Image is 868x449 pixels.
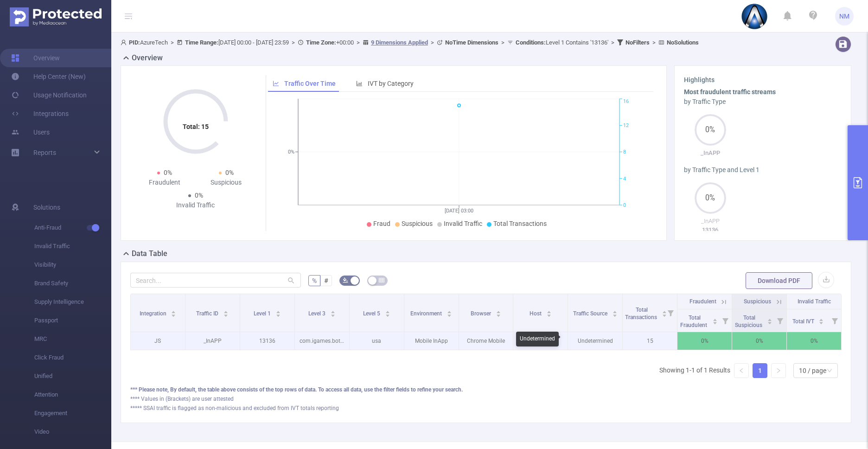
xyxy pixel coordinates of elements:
p: _InAPP [684,148,736,158]
a: Users [11,123,50,141]
i: icon: caret-down [662,313,667,316]
span: Click Fraud [34,348,111,367]
b: PID: [129,39,140,46]
span: Traffic Over Time [284,80,336,87]
i: icon: caret-up [385,309,390,312]
a: Overview [11,49,60,67]
i: icon: caret-up [223,309,229,312]
p: Chrome Mobile [459,332,513,350]
i: icon: line-chart [273,80,279,87]
p: 15 [623,332,677,350]
i: icon: caret-down [713,321,718,323]
span: > [354,39,363,46]
tspan: 4 [623,176,626,182]
span: Traffic ID [196,310,220,317]
li: Previous Page [734,363,749,378]
span: Brand Safety [34,274,111,293]
div: **** Values in (Brackets) are user attested [130,395,842,403]
a: Usage Notification [11,86,87,104]
span: Attention [34,385,111,404]
b: Conditions : [516,39,546,46]
i: icon: user [121,39,129,45]
span: Solutions [33,198,60,217]
span: Level 1 [254,310,272,317]
tspan: [DATE] 03:00 [445,208,473,214]
p: 0% [732,332,786,350]
tspan: Total: 15 [183,123,209,130]
span: Level 5 [363,310,382,317]
p: 13136 [240,332,294,350]
img: Protected Media [10,7,102,26]
a: 1 [753,364,767,378]
i: icon: caret-up [447,309,452,312]
div: Invalid Traffic [165,200,226,210]
i: icon: caret-down [275,313,281,316]
p: 13136 [684,225,736,235]
span: AzureTech [DATE] 00:00 - [DATE] 23:59 +00:00 [121,39,699,46]
span: Supply Intelligence [34,293,111,311]
span: Engagement [34,404,111,423]
a: Integrations [11,104,69,123]
span: Total Fraudulent [680,314,708,328]
span: Fraud [373,220,390,227]
i: icon: caret-down [496,313,501,316]
span: IVT by Category [368,80,414,87]
div: by Traffic Type [684,97,842,107]
i: icon: caret-up [546,309,551,312]
div: *** Please note, By default, the table above consists of the top rows of data. To access all data... [130,385,842,394]
i: icon: right [776,368,781,373]
div: Sort [712,317,718,323]
p: 0% [677,332,732,350]
span: Total IVT [792,318,816,325]
span: NM [839,7,849,26]
p: com.igames.bottleshoot [295,332,349,350]
span: > [289,39,298,46]
span: Environment [410,310,443,317]
h2: Data Table [132,248,167,259]
div: Sort [767,317,772,323]
div: Undetermined [516,332,559,346]
i: icon: bar-chart [356,80,363,87]
span: Integration [140,310,168,317]
tspan: 0% [288,149,294,155]
i: icon: caret-up [819,317,824,320]
div: Sort [330,309,336,315]
i: Filter menu [664,294,677,332]
span: Unified [34,367,111,385]
u: 9 Dimensions Applied [371,39,428,46]
span: Total Transactions [493,220,547,227]
span: Passport [34,311,111,330]
div: ***** SSAI traffic is flagged as non-malicious and excluded from IVT totals reporting [130,404,842,412]
i: icon: down [827,368,832,374]
span: Anti-Fraud [34,218,111,237]
span: Invalid Traffic [798,298,831,305]
i: icon: caret-up [275,309,281,312]
i: icon: caret-down [546,313,551,316]
b: Time Zone: [306,39,336,46]
span: Reports [33,149,56,156]
i: icon: caret-up [767,317,772,320]
span: 0% [225,169,234,176]
div: Sort [496,309,501,315]
span: % [312,277,317,284]
div: Sort [385,309,390,315]
h3: Highlights [684,75,842,85]
i: icon: caret-down [385,313,390,316]
b: No Solutions [667,39,699,46]
div: Sort [662,309,667,315]
span: Level 1 Contains '13136' [516,39,608,46]
span: Suspicious [402,220,433,227]
span: Level 3 [308,310,327,317]
div: by Traffic Type and Level 1 [684,165,842,175]
p: 0% [787,332,841,350]
span: Suspicious [744,298,771,305]
p: Undetermined [568,332,622,350]
span: Total Suspicious [735,314,764,328]
i: Filter menu [773,309,786,332]
span: MRC [34,330,111,348]
i: icon: caret-down [330,313,335,316]
i: icon: caret-up [330,309,335,312]
li: 1 [753,363,767,378]
span: > [650,39,658,46]
i: Filter menu [719,309,732,332]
